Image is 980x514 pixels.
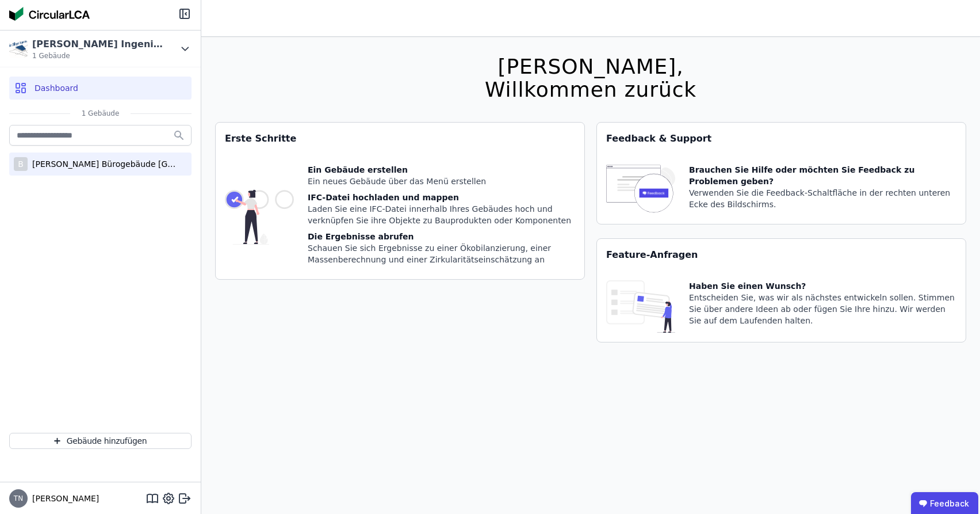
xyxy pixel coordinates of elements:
[485,78,696,101] div: Willkommen zurück
[35,82,78,94] span: Dashboard
[70,109,131,118] span: 1 Gebäude
[308,242,575,265] div: Schauen Sie sich Ergebnisse zu einer Ökobilanzierung, einer Massenberechnung und einer Zirkularit...
[308,192,575,203] div: IFC-Datei hochladen und mappen
[32,37,164,51] div: [PERSON_NAME] Ingenieure
[308,203,575,226] div: Laden Sie eine IFC-Datei innerhalb Ihres Gebäudes hoch und verknüpfen Sie ihre Objekte zu Bauprod...
[32,51,164,60] span: 1 Gebäude
[485,55,696,78] div: [PERSON_NAME],
[308,176,575,187] div: Ein neues Gebäude über das Menü erstellen
[9,40,28,58] img: Henneker Zillinger Ingenieure
[9,433,192,449] button: Gebäude hinzufügen
[28,493,99,504] span: [PERSON_NAME]
[308,231,575,242] div: Die Ergebnisse abrufen
[225,164,294,270] img: getting_started_tile-DrF_GRSv.svg
[216,123,584,155] div: Erste Schritte
[14,495,23,502] span: TN
[689,164,956,187] div: Brauchen Sie Hilfe oder möchten Sie Feedback zu Problemen geben?
[606,280,675,333] img: feature_request_tile-UiXE1qGU.svg
[689,280,956,292] div: Haben Sie einen Wunsch?
[606,164,675,215] img: feedback-icon-HCTs5lye.svg
[597,239,966,271] div: Feature-Anfragen
[28,158,177,170] div: [PERSON_NAME] Bürogebäude [GEOGRAPHIC_DATA][PERSON_NAME]
[689,187,956,210] div: Verwenden Sie die Feedback-Schaltfläche in der rechten unteren Ecke des Bildschirms.
[308,164,575,176] div: Ein Gebäude erstellen
[689,292,956,326] div: Entscheiden Sie, was wir als nächstes entwickeln sollen. Stimmen Sie über andere Ideen ab oder fü...
[14,157,28,171] div: B
[9,7,90,21] img: Concular
[597,123,966,155] div: Feedback & Support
